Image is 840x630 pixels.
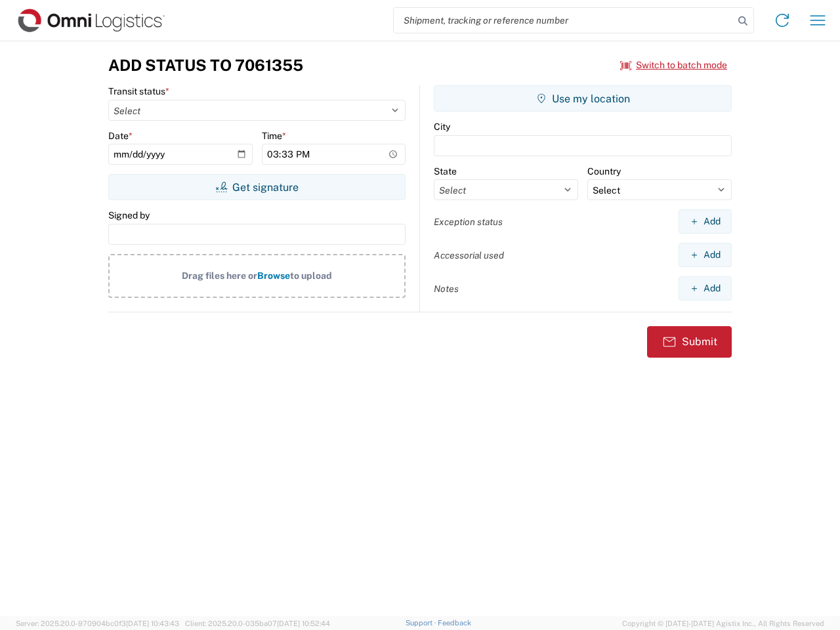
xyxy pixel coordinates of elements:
[434,283,459,295] label: Notes
[434,249,504,261] label: Accessorial used
[16,619,179,627] span: Server: 2025.20.0-970904bc0f3
[108,209,150,221] label: Signed by
[434,121,450,133] label: City
[434,216,503,228] label: Exception status
[257,270,290,281] span: Browse
[126,619,179,627] span: [DATE] 10:43:43
[108,56,303,75] h3: Add Status to 7061355
[182,270,257,281] span: Drag files here or
[434,165,457,177] label: State
[406,619,438,627] a: Support
[108,174,406,200] button: Get signature
[185,619,330,627] span: Client: 2025.20.0-035ba07
[679,209,732,234] button: Add
[108,85,169,97] label: Transit status
[290,270,332,281] span: to upload
[277,619,330,627] span: [DATE] 10:52:44
[587,165,621,177] label: Country
[620,54,727,76] button: Switch to batch mode
[679,276,732,301] button: Add
[434,85,732,112] button: Use my location
[108,130,133,142] label: Date
[438,619,471,627] a: Feedback
[262,130,286,142] label: Time
[679,243,732,267] button: Add
[394,8,734,33] input: Shipment, tracking or reference number
[647,326,732,358] button: Submit
[622,618,824,629] span: Copyright © [DATE]-[DATE] Agistix Inc., All Rights Reserved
